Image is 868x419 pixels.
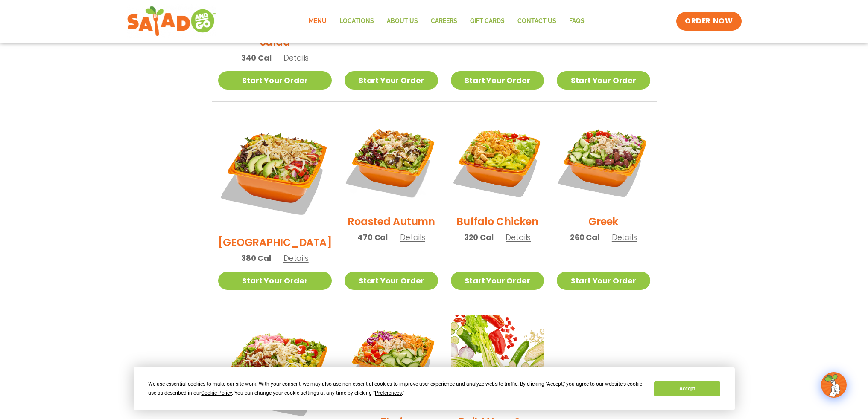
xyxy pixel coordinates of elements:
img: new-SAG-logo-768×292 [127,4,217,38]
span: 260 Cal [570,231,599,243]
div: We use essential cookies to make our site work. With your consent, we may also use non-essential ... [148,380,644,398]
img: Product photo for Thai Salad [345,315,438,408]
img: Product photo for Buffalo Chicken Salad [451,115,544,208]
span: Details [283,52,309,63]
a: Careers [424,12,464,31]
a: Contact Us [511,12,563,31]
div: Cookie Consent Prompt [134,367,735,410]
a: GIFT CARDS [464,12,511,31]
img: wpChatIcon [822,373,846,397]
a: Start Your Order [451,272,544,290]
img: Product photo for Roasted Autumn Salad [345,115,438,208]
h2: [GEOGRAPHIC_DATA] [218,235,332,250]
a: About Us [380,12,424,31]
span: 470 Cal [357,231,388,243]
span: Details [612,232,637,243]
a: ORDER NOW [676,12,741,31]
span: 320 Cal [464,231,494,243]
span: 340 Cal [241,52,272,64]
span: 380 Cal [241,252,271,264]
a: Start Your Order [345,272,438,290]
a: Menu [302,12,333,31]
span: ORDER NOW [685,16,733,26]
h2: Buffalo Chicken [456,214,538,229]
span: Preferences [375,390,402,396]
span: Cookie Policy [201,390,232,396]
a: Start Your Order [557,71,650,90]
span: Details [400,232,425,243]
img: Product photo for BBQ Ranch Salad [218,115,332,228]
a: Start Your Order [451,71,544,90]
a: FAQs [563,12,591,31]
a: Start Your Order [345,71,438,90]
span: Details [506,232,531,243]
h2: Roasted Autumn [348,214,435,229]
img: Product photo for Greek Salad [557,115,650,208]
img: Product photo for Build Your Own [451,315,544,408]
span: Details [283,253,309,263]
nav: Menu [302,12,591,31]
a: Start Your Order [218,272,332,290]
a: Start Your Order [557,272,650,290]
button: Accept [654,381,720,396]
a: Start Your Order [218,71,332,90]
h2: Greek [588,214,618,229]
a: Locations [333,12,380,31]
